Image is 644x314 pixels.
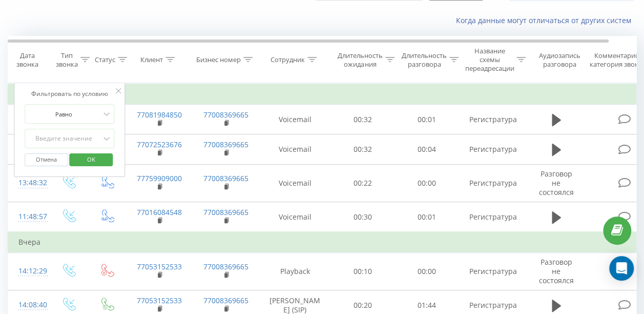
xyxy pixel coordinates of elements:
[395,252,459,290] td: 00:00
[203,296,248,305] a: 77008369665
[259,202,331,232] td: Voicemail
[137,296,182,305] a: 77053152533
[259,252,331,290] td: Playback
[459,252,526,290] td: Регистратура
[137,207,182,217] a: 77016084548
[331,134,395,164] td: 00:32
[271,55,305,64] div: Сотрудник
[331,105,395,134] td: 00:32
[395,134,459,164] td: 00:04
[338,51,383,69] div: Длительность ожидания
[18,261,39,281] div: 14:12:29
[137,110,182,120] a: 77081984850
[137,173,182,183] a: 77759909000
[137,140,182,149] a: 77072523676
[539,169,574,197] span: Разговор не состоялся
[402,51,447,69] div: Длительность разговора
[459,164,526,202] td: Регистратура
[259,164,331,202] td: Voicemail
[459,134,526,164] td: Регистратура
[203,173,248,183] a: 77008369665
[609,256,634,281] div: Open Intercom Messenger
[539,257,574,285] span: Разговор не состоялся
[259,105,331,134] td: Voicemail
[203,110,248,120] a: 77008369665
[395,202,459,232] td: 00:01
[203,207,248,217] a: 77008369665
[25,153,68,166] button: Отмена
[8,51,46,69] div: Дата звонка
[459,202,526,232] td: Регистратура
[70,153,113,166] button: OK
[25,89,115,99] div: Фильтровать по условию
[534,51,584,69] div: Аудиозапись разговора
[28,134,100,143] div: Введите значение
[18,173,39,193] div: 13:48:32
[331,202,395,232] td: 00:30
[18,207,39,227] div: 11:48:57
[140,55,163,64] div: Клиент
[331,164,395,202] td: 00:22
[137,262,182,271] a: 77053152533
[77,151,106,167] span: OK
[331,252,395,290] td: 00:10
[459,105,526,134] td: Регистратура
[95,55,115,64] div: Статус
[456,15,636,25] a: Когда данные могут отличаться от других систем
[196,55,241,64] div: Бизнес номер
[465,47,514,73] div: Название схемы переадресации
[203,140,248,149] a: 77008369665
[203,262,248,271] a: 77008369665
[259,134,331,164] td: Voicemail
[395,164,459,202] td: 00:00
[56,51,78,69] div: Тип звонка
[395,105,459,134] td: 00:01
